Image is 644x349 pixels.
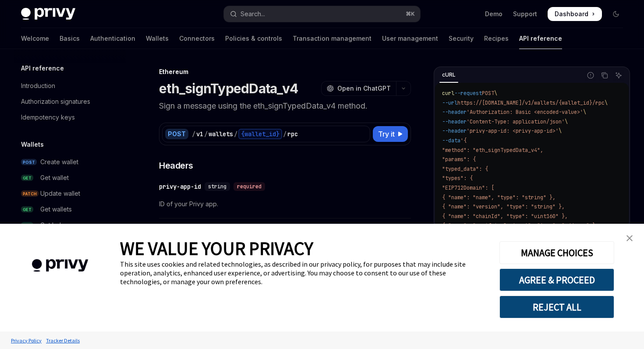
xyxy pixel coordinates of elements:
div: privy-app-id [159,182,201,191]
div: POST [165,129,188,139]
a: GETGet wallet [14,170,126,186]
div: Create wallet [40,157,78,167]
span: \ [494,90,497,97]
span: \ [565,118,568,125]
a: API reference [519,28,562,49]
span: Open in ChatGPT [337,84,391,93]
span: --data [442,137,460,144]
a: Basics [60,28,80,49]
a: GETGet balance [14,217,126,233]
span: 'Content-Type: application/json' [467,118,565,125]
a: Connectors [179,28,215,49]
div: Idempotency keys [21,112,75,123]
div: This site uses cookies and related technologies, as described in our privacy policy, for purposes... [120,260,486,286]
span: '{ [460,137,467,144]
span: GET [21,175,33,181]
a: Privacy Policy [9,333,44,348]
a: Authorization signatures [14,94,126,109]
button: Report incorrect code [585,70,596,81]
img: dark logo [21,8,75,20]
span: "method": "eth_signTypedData_v4", [442,147,543,154]
button: Try it [373,126,408,142]
p: Sign a message using the eth_signTypedData_v4 method. [159,100,411,112]
div: v1 [196,130,203,138]
div: / [234,130,237,138]
span: string [208,183,226,190]
h1: eth_signTypedData_v4 [159,81,298,96]
span: "EIP712Domain": [ [442,184,494,191]
span: ID of your Privy app. [159,199,411,209]
span: GET [21,206,33,213]
span: { "name": "verifyingContract", "type": "address" } [442,222,595,229]
span: --url [442,99,457,106]
span: \ [559,127,562,134]
a: Authentication [90,28,135,49]
div: Introduction [21,81,55,91]
a: Demo [485,10,502,18]
button: Open in ChatGPT [321,81,396,96]
span: --header [442,109,467,116]
a: Wallets [146,28,169,49]
a: PATCHUpdate wallet [14,186,126,201]
div: / [204,130,208,138]
a: Support [513,10,537,18]
a: Transaction management [293,28,372,49]
span: \ [605,99,608,106]
span: 'privy-app-id: <privy-app-id>' [467,127,559,134]
h5: Wallets [21,139,44,150]
span: --request [454,90,482,97]
button: Open search [224,6,420,22]
span: --header [442,127,467,134]
div: rpc [287,130,298,138]
button: REJECT ALL [499,296,614,318]
span: "types": { [442,175,473,182]
span: Try it [378,129,395,139]
button: MANAGE CHOICES [499,241,614,264]
span: { "name": "name", "type": "string" }, [442,194,556,201]
a: Dashboard [548,7,602,21]
button: Ask AI [613,70,624,81]
a: Tracker Details [44,333,82,348]
a: Recipes [484,28,509,49]
a: Policies & controls [225,28,282,49]
span: { "name": "chainId", "type": "uint160" }, [442,213,568,220]
button: Toggle dark mode [609,7,623,21]
div: cURL [439,70,458,80]
img: close banner [626,235,633,241]
span: --header [442,118,467,125]
a: Welcome [21,28,49,49]
div: Authorization signatures [21,96,90,107]
div: / [283,130,287,138]
div: Search... [241,9,265,19]
a: Idempotency keys [14,109,126,125]
span: 'Authorization: Basic <encoded-value>' [467,109,583,116]
a: Security [449,28,474,49]
span: PATCH [21,190,39,197]
button: AGREE & PROCEED [499,268,614,291]
div: Get wallet [40,173,69,183]
a: POSTCreate wallet [14,154,126,170]
a: User management [382,28,438,49]
div: Update wallet [40,188,80,199]
img: company logo [13,247,107,285]
a: Introduction [14,78,126,94]
span: WE VALUE YOUR PRIVACY [120,237,313,260]
a: GETGet wallets [14,201,126,217]
span: \ [583,109,586,116]
span: https://[DOMAIN_NAME]/v1/wallets/{wallet_id}/rpc [457,99,605,106]
div: Get wallets [40,204,72,215]
div: {wallet_id} [238,129,282,139]
span: GET [21,222,33,229]
span: curl [442,90,454,97]
div: required [234,182,265,191]
span: "params": { [442,156,476,163]
a: close banner [621,229,638,247]
span: Headers [159,159,193,172]
span: Dashboard [555,10,588,18]
div: wallets [209,130,233,138]
span: ⌘ K [406,11,415,18]
div: / [192,130,195,138]
button: Copy the contents from the code block [599,70,610,81]
div: Get balance [40,220,75,230]
span: POST [21,159,37,166]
